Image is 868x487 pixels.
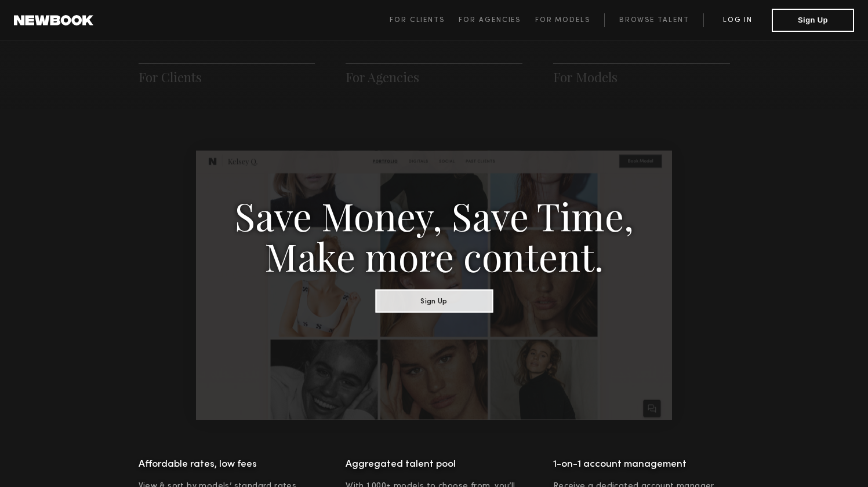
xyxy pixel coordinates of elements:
span: For Models [535,17,590,24]
h4: Affordable rates, low fees [139,456,315,473]
a: Browse Talent [604,13,703,27]
a: For Models [535,13,605,27]
h4: 1-on-1 account management [553,456,730,473]
a: For Agencies [346,68,419,86]
button: Sign Up [375,289,493,312]
button: Sign Up [772,9,854,32]
h4: Aggregated talent pool [346,456,522,473]
h3: Save Money, Save Time, Make more content. [234,195,634,276]
a: Log in [703,13,772,27]
span: For Agencies [459,17,521,24]
span: For Clients [390,17,445,24]
a: For Models [553,68,618,86]
a: For Agencies [459,13,535,27]
a: For Clients [139,68,202,86]
a: For Clients [390,13,459,27]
